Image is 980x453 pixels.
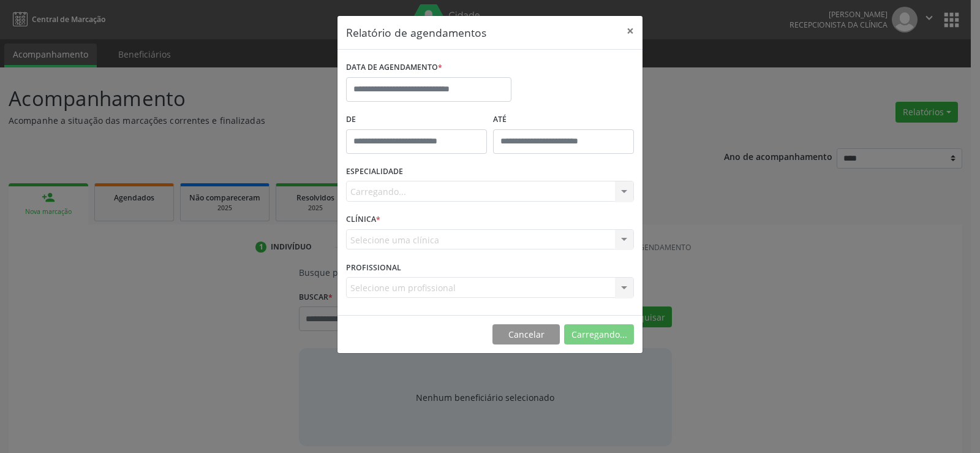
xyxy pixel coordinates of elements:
label: De [346,110,487,129]
button: Cancelar [492,324,560,345]
label: ESPECIALIDADE [346,162,403,181]
label: CLÍNICA [346,210,380,229]
label: ATÉ [493,110,634,129]
label: DATA DE AGENDAMENTO [346,58,442,77]
button: Close [618,16,643,46]
button: Carregando... [564,324,634,345]
h5: Relatório de agendamentos [346,25,486,40]
label: PROFISSIONAL [346,258,401,277]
